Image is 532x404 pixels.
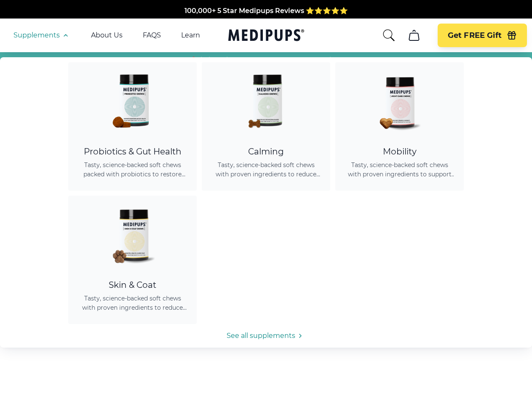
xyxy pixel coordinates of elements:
div: Probiotics & Gut Health [78,146,187,157]
span: Made In The [GEOGRAPHIC_DATA] from domestic & globally sourced ingredients [126,16,406,24]
a: Skin & Coat Chews - MedipupsSkin & CoatTasty, science-backed soft chews with proven ingredients t... [68,196,197,324]
img: Joint Care Chews - Medipups [362,62,438,138]
span: Tasty, science-backed soft chews with proven ingredients to reduce shedding, promote healthy skin... [78,294,187,312]
a: Learn [181,31,200,40]
a: Medipups [228,27,304,45]
span: 100,000+ 5 Star Medipups Reviews ⭐️⭐️⭐️⭐️⭐️ [184,6,348,14]
span: Tasty, science-backed soft chews with proven ingredients to support joint health, improve mobilit... [345,160,454,179]
img: Probiotic Dog Chews - Medipups [95,62,171,138]
a: About Us [91,31,123,40]
div: Skin & Coat [78,280,187,290]
button: Get FREE Gift [438,24,527,47]
div: Mobility [345,146,454,157]
span: Get FREE Gift [448,31,502,40]
span: Tasty, science-backed soft chews with proven ingredients to reduce anxiety, promote relaxation, a... [212,160,320,179]
button: Supplements [13,30,71,40]
img: Skin & Coat Chews - Medipups [95,196,171,271]
a: FAQS [143,31,161,40]
a: Probiotic Dog Chews - MedipupsProbiotics & Gut HealthTasty, science-backed soft chews packed with... [68,62,197,191]
div: Calming [212,146,320,157]
button: cart [404,25,424,45]
img: Calming Dog Chews - Medipups [228,62,304,138]
button: search [382,29,396,42]
span: Supplements [13,31,60,40]
span: Tasty, science-backed soft chews packed with probiotics to restore gut balance, ease itching, sup... [78,160,187,179]
a: Calming Dog Chews - MedipupsCalmingTasty, science-backed soft chews with proven ingredients to re... [202,62,330,191]
a: Joint Care Chews - MedipupsMobilityTasty, science-backed soft chews with proven ingredients to su... [335,62,464,191]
